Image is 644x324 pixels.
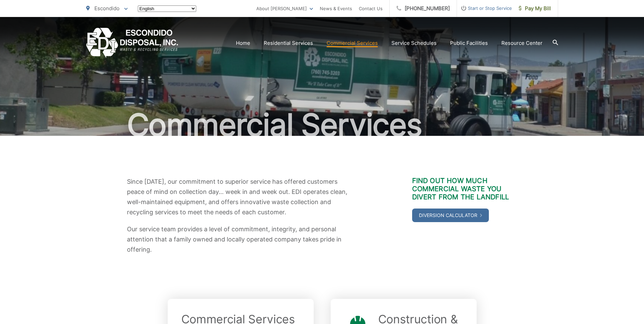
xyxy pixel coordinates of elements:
select: Select a language [138,5,196,12]
a: Resource Center [501,39,542,47]
a: Residential Services [264,39,313,47]
a: Contact Us [359,4,383,13]
span: Pay My Bill [519,4,551,13]
a: About [PERSON_NAME] [256,4,313,13]
h1: Commercial Services [86,108,558,142]
a: Public Facilities [450,39,488,47]
p: Since [DATE], our commitment to superior service has offered customers peace of mind on collectio... [127,177,354,217]
h3: Find out how much commercial waste you divert from the landfill [412,177,517,201]
p: Our service team provides a level of commitment, integrity, and personal attention that a family ... [127,224,354,255]
span: Escondido [94,5,119,12]
a: EDCD logo. Return to the homepage. [86,28,178,58]
a: Service Schedules [391,39,437,47]
a: News & Events [320,4,352,13]
a: Diversion Calculator [412,209,489,222]
a: Home [236,39,250,47]
a: Commercial Services [327,39,378,47]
